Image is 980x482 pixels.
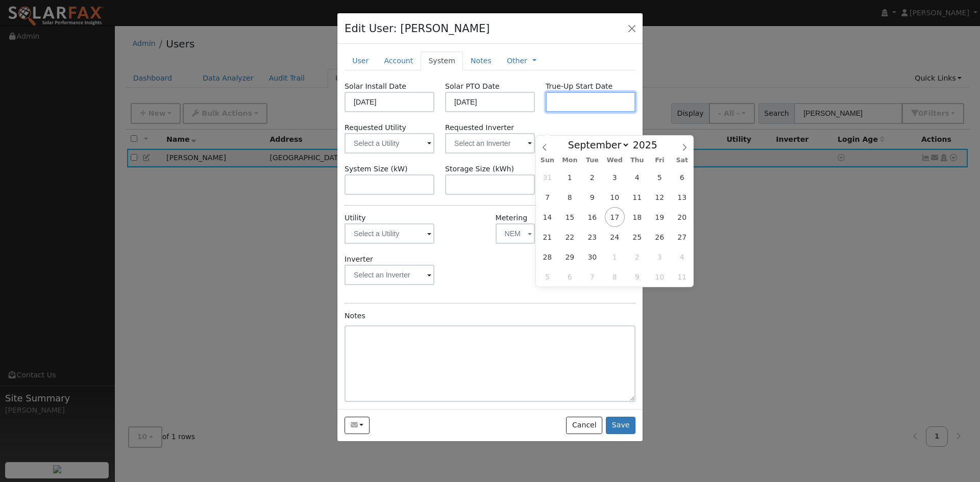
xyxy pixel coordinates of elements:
[507,56,527,66] a: Other
[671,157,693,164] span: Sat
[445,133,535,154] input: Select an Inverter
[603,157,626,164] span: Wed
[537,267,557,287] span: October 5, 2025
[581,157,603,164] span: Tue
[582,247,602,267] span: September 30, 2025
[626,157,648,164] span: Thu
[345,213,365,223] label: Utility
[648,157,671,164] span: Fri
[582,267,602,287] span: October 7, 2025
[627,267,647,287] span: October 9, 2025
[650,167,670,187] span: September 5, 2025
[650,187,670,207] span: September 12, 2025
[582,167,602,187] span: September 2, 2025
[605,247,625,267] span: October 1, 2025
[672,227,692,247] span: September 27, 2025
[650,247,670,267] span: October 3, 2025
[537,187,557,207] span: September 7, 2025
[345,223,434,244] input: Select a Utility
[582,227,602,247] span: September 23, 2025
[558,157,581,164] span: Mon
[345,311,365,321] label: Notes
[345,417,370,434] button: mediacraig@mindspring.com
[345,265,434,285] input: Select an Inverter
[672,267,692,287] span: October 11, 2025
[445,164,514,174] label: Storage Size (kWh)
[537,227,557,247] span: September 21, 2025
[537,247,557,267] span: September 28, 2025
[345,164,407,174] label: System Size (kW)
[546,81,612,92] label: True-Up Start Date
[345,133,434,154] input: Select a Utility
[563,139,630,151] select: Month
[582,207,602,227] span: September 16, 2025
[376,52,421,70] a: Account
[345,81,406,92] label: Solar Install Date
[605,167,625,187] span: September 3, 2025
[560,267,580,287] span: October 6, 2025
[605,207,625,227] span: September 17, 2025
[421,52,463,70] a: System
[627,247,647,267] span: October 2, 2025
[566,417,602,434] button: Cancel
[630,139,667,150] input: Year
[560,167,580,187] span: September 1, 2025
[627,207,647,227] span: September 18, 2025
[536,157,558,164] span: Sun
[650,227,670,247] span: September 26, 2025
[345,20,490,37] h4: Edit User: [PERSON_NAME]
[496,213,528,223] label: Metering
[627,187,647,207] span: September 11, 2025
[463,52,499,70] a: Notes
[560,227,580,247] span: September 22, 2025
[582,187,602,207] span: September 9, 2025
[650,207,670,227] span: September 19, 2025
[560,207,580,227] span: September 15, 2025
[627,227,647,247] span: September 25, 2025
[605,227,625,247] span: September 24, 2025
[560,187,580,207] span: September 8, 2025
[445,81,500,92] label: Solar PTO Date
[345,254,373,265] label: Inverter
[672,207,692,227] span: September 20, 2025
[537,207,557,227] span: September 14, 2025
[496,223,535,244] button: NEM
[672,167,692,187] span: September 6, 2025
[605,267,625,287] span: October 8, 2025
[345,52,376,70] a: User
[537,167,557,187] span: August 31, 2025
[627,167,647,187] span: September 4, 2025
[560,247,580,267] span: September 29, 2025
[445,122,535,133] label: Requested Inverter
[650,267,670,287] span: October 10, 2025
[672,247,692,267] span: October 4, 2025
[606,417,635,434] button: Save
[605,187,625,207] span: September 10, 2025
[345,122,434,133] label: Requested Utility
[672,187,692,207] span: September 13, 2025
